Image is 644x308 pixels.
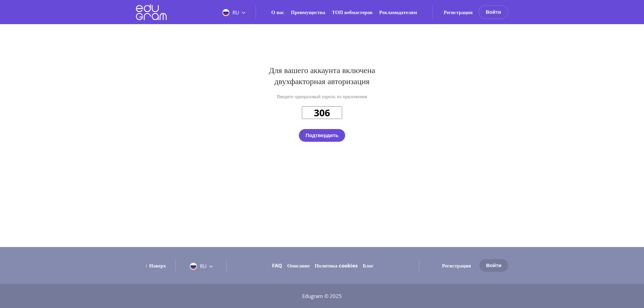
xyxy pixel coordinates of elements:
[253,64,391,86] div: Для вашего аккаунта включена двухфакторная авторизация
[299,129,345,142] button: Подтвердить
[200,263,207,269] span: RU
[232,9,239,16] span: RU
[271,9,284,15] a: О нас
[287,262,310,269] a: Описание
[332,9,372,15] a: ТОП вебмастеров
[112,293,532,299] div: Edugram © 2025
[444,9,473,15] a: Регистрация
[479,259,508,272] button: Войти
[315,262,358,269] a: Политика cookies
[442,262,471,269] a: Регистрация
[253,93,391,100] div: Введите одноразовый пароль из приложения
[272,262,282,269] a: FAQ
[363,262,373,269] a: Блог
[379,9,417,15] a: Рекламодателям
[291,9,325,15] a: Преимущества
[479,5,508,19] button: Войти
[145,262,166,269] a: ↑ Наверх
